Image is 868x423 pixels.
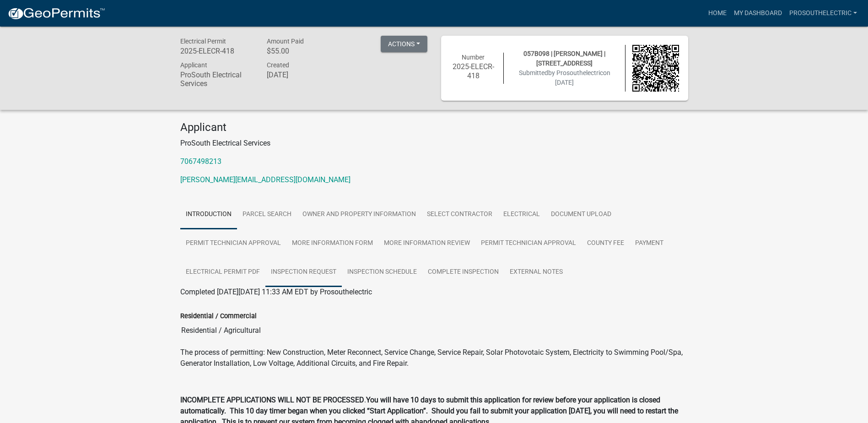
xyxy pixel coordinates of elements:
a: External Notes [504,258,568,287]
span: Submitted on [DATE] [519,69,610,86]
a: My Dashboard [730,5,786,22]
h6: 2025-ELECR-418 [450,62,497,80]
span: Electrical Permit [180,38,226,45]
a: More Information Form [286,229,378,258]
a: Introduction [180,200,237,229]
span: Completed [DATE][DATE] 11:33 AM EDT by Prosouthelectric [180,287,372,296]
a: Complete Inspection [422,258,504,287]
a: Permit Technician Approval [180,229,286,258]
img: QR code [632,45,679,92]
h6: 2025-ELECR-418 [180,47,253,55]
h6: ProSouth Electrical Services [180,70,253,88]
h6: $55.00 [267,47,340,55]
a: Owner and Property Information [297,200,421,229]
a: Document Upload [545,200,617,229]
a: Inspection Schedule [342,258,422,287]
span: Applicant [180,61,207,69]
span: Amount Paid [267,38,304,45]
a: Permit Technician Approval [475,229,582,258]
a: Parcel search [237,200,297,229]
p: ProSouth Electrical Services [180,138,688,149]
span: Number [462,54,485,61]
span: Created [267,61,289,69]
button: Actions [381,36,427,52]
a: Home [705,5,730,22]
a: Select contractor [421,200,498,229]
span: 057B098 | [PERSON_NAME] | [STREET_ADDRESS] [523,50,605,67]
a: More Information Review [378,229,475,258]
p: The process of permitting: New Construction, Meter Reconnect, Service Change, Service Repair, Sol... [180,347,688,369]
a: 7067498213 [180,157,221,166]
h4: Applicant [180,121,688,134]
a: Prosouthelectric [786,5,861,22]
a: Inspection Request [265,258,342,287]
strong: INCOMPLETE APPLICATIONS WILL NOT BE PROCESSED [180,396,364,404]
h6: [DATE] [267,70,340,79]
a: Electrical [498,200,545,229]
a: Electrical Permit PDF [180,258,265,287]
label: Residential / Commercial [180,313,257,320]
a: [PERSON_NAME][EMAIL_ADDRESS][DOMAIN_NAME] [180,175,350,184]
span: by Prosouthelectric [548,69,603,76]
a: Payment [630,229,669,258]
a: County Fee [582,229,630,258]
